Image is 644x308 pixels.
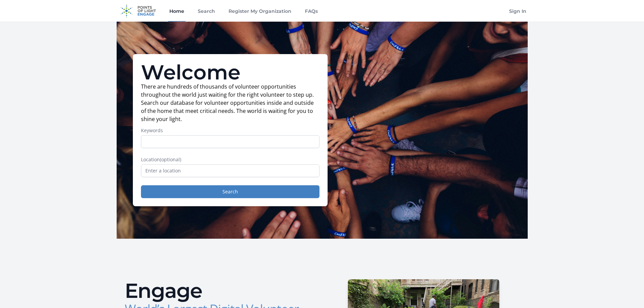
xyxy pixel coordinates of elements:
[141,82,319,123] p: There are hundreds of thousands of volunteer opportunities throughout the world just waiting for ...
[141,62,319,82] h1: Welcome
[125,281,317,301] h2: Engage
[141,185,319,198] button: Search
[141,164,319,177] input: Enter a location
[160,156,181,163] span: (optional)
[141,156,319,163] label: Location
[141,127,319,134] label: Keywords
